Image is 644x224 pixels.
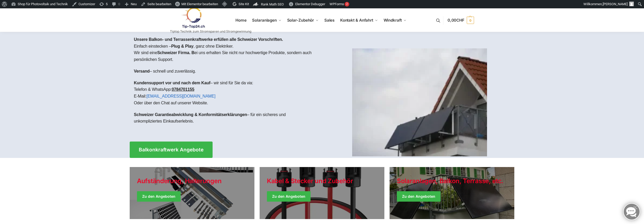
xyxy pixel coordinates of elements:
a: Holiday Style [260,167,384,219]
p: – für ein sicheres und unkompliziertes Einkaufserlebnis. [134,111,318,125]
a: [EMAIL_ADDRESS][DOMAIN_NAME] [146,94,215,98]
span: [PERSON_NAME] [603,2,628,6]
a: Solar-Zubehör [285,9,321,32]
span: Rank Math SEO [261,2,284,6]
p: Tiptop Technik zum Stromsparen und Stromgewinnung [170,30,251,33]
span: Balkonkraftwerk Angebote [139,147,203,152]
img: Home 1 [352,48,487,156]
strong: Plug & Play [171,44,194,48]
span: Sales [324,18,335,23]
a: Holiday Style [130,167,254,219]
img: Solaranlagen, Speicheranlagen und Energiesparprodukte [170,7,215,28]
span: 0 [467,17,474,24]
tcxspan: Call 0784701155 via 3CX [172,87,194,92]
p: Wir sind eine ei uns erhalten Sie nicht nur hochwertige Produkte, sondern auch persönlichen Support. [134,49,318,63]
span: Windkraft [384,18,402,23]
a: Windkraft [381,9,409,32]
span: CHF [456,18,464,23]
div: 2 [345,2,349,7]
p: – wir sind für Sie da via: Telefon & WhatsApp: E-Mail: Oder über den Chat auf unserer Website. [134,80,318,106]
span: Site Kit [239,2,249,6]
span: Mit Elementor bearbeiten [181,2,218,6]
a: Solaranlagen [250,9,284,32]
strong: Schweizer Firma. B [157,50,194,55]
span: Kontakt & Anfahrt [340,18,373,23]
a: Sales [322,9,337,32]
a: Kontakt & Anfahrt [338,9,380,32]
a: Winter Jackets [390,167,514,219]
p: – schnell und zuverlässig. [134,68,318,75]
a: 0,00CHF 0 [448,12,474,28]
strong: Schweizer Garantieabwicklung & Konformitätserklärungen [134,112,247,117]
strong: Versand [134,69,150,73]
span: Solaranlagen [252,18,277,23]
strong: Unsere Balkon- und Terrassenkraftwerke erfüllen alle Schweizer Vorschriften. [134,37,283,42]
nav: Cart contents [448,8,474,33]
img: Benutzerbild von Rupert Spoddig [629,2,634,6]
strong: Kundensupport vor und nach dem Kauf [134,81,210,85]
span: Solar-Zubehör [287,18,314,23]
div: Einfach einstecken – , ganz ohne Elektriker. [130,32,322,134]
a: Balkonkraftwerk Angebote [130,142,213,158]
span: 0,00 [448,18,464,23]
